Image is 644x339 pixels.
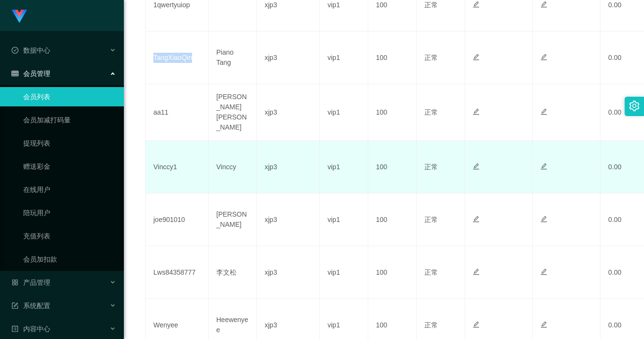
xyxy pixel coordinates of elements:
[12,10,27,23] img: logo.9652507e.png
[424,108,438,116] span: 正常
[320,193,368,246] td: vip1
[209,193,257,246] td: [PERSON_NAME]
[320,84,368,141] td: vip1
[424,321,438,329] span: 正常
[368,31,417,84] td: 100
[473,321,479,328] i: 图标: edit
[540,1,547,8] i: 图标: edit
[23,250,116,269] a: 会员加扣款
[23,180,116,199] a: 在线用户
[540,163,547,170] i: 图标: edit
[473,54,479,60] i: 图标: edit
[146,141,209,193] td: Vinccy1
[629,101,640,111] i: 图标: setting
[12,70,50,77] span: 会员管理
[424,216,438,223] span: 正常
[209,246,257,299] td: 李文松
[12,46,50,54] span: 数据中心
[424,1,438,9] span: 正常
[209,84,257,141] td: [PERSON_NAME] [PERSON_NAME]
[23,87,116,106] a: 会员列表
[12,70,18,77] i: 图标: table
[146,84,209,141] td: aa11
[23,226,116,246] a: 充值列表
[12,279,50,286] span: 产品管理
[368,193,417,246] td: 100
[320,141,368,193] td: vip1
[424,163,438,171] span: 正常
[424,54,438,61] span: 正常
[257,141,320,193] td: xjp3
[540,321,547,328] i: 图标: edit
[368,141,417,193] td: 100
[424,268,438,276] span: 正常
[12,302,50,310] span: 系统配置
[473,216,479,222] i: 图标: edit
[23,133,116,153] a: 提现列表
[257,31,320,84] td: xjp3
[257,84,320,141] td: xjp3
[320,246,368,299] td: vip1
[540,108,547,115] i: 图标: edit
[23,203,116,222] a: 陪玩用户
[12,325,50,333] span: 内容中心
[257,193,320,246] td: xjp3
[23,110,116,130] a: 会员加减打码量
[540,268,547,275] i: 图标: edit
[146,246,209,299] td: Lws84358777
[12,325,18,332] i: 图标: profile
[473,108,479,115] i: 图标: edit
[368,84,417,141] td: 100
[146,31,209,84] td: TangXiaoQin
[540,216,547,222] i: 图标: edit
[473,268,479,275] i: 图标: edit
[12,47,18,54] i: 图标: check-circle-o
[12,302,18,309] i: 图标: form
[12,279,18,286] i: 图标: appstore-o
[320,31,368,84] td: vip1
[257,246,320,299] td: xjp3
[473,163,479,170] i: 图标: edit
[368,246,417,299] td: 100
[146,193,209,246] td: joe901010
[209,141,257,193] td: Vinccy
[23,157,116,176] a: 赠送彩金
[473,1,479,8] i: 图标: edit
[540,54,547,60] i: 图标: edit
[209,31,257,84] td: Piano Tang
